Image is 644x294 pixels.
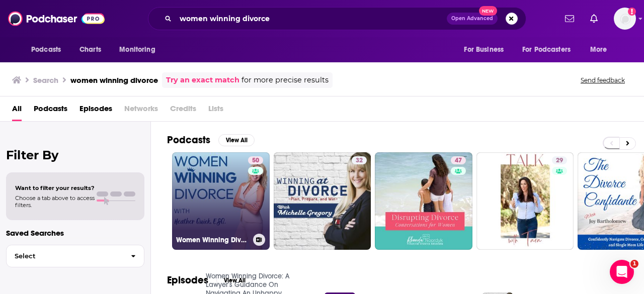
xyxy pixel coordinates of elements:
a: Charts [73,40,107,59]
button: Open AdvancedNew [447,13,498,25]
button: open menu [457,40,516,59]
span: Networks [124,101,158,121]
button: open menu [583,40,620,59]
a: 29 [476,152,574,250]
a: Show notifications dropdown [586,10,602,27]
iframe: Intercom live chat [610,260,634,284]
span: 32 [356,156,363,166]
span: More [590,43,607,57]
a: 50 [248,156,263,164]
button: open menu [112,40,168,59]
a: Try an exact match [166,74,239,86]
span: Choose a tab above to access filters. [15,194,95,209]
span: Logged in as dbartlett [614,8,636,30]
h2: Filter By [6,148,144,162]
h3: Search [33,75,58,85]
span: New [479,6,497,16]
a: 47 [451,156,466,164]
span: For Podcasters [522,43,571,57]
span: Credits [170,101,196,121]
span: Lists [208,101,223,121]
button: Select [6,245,144,267]
div: Search podcasts, credits, & more... [148,7,526,30]
a: 32 [352,156,367,164]
button: View All [218,134,255,146]
span: Select [7,253,123,259]
button: open menu [24,40,74,59]
p: Saved Searches [6,228,144,238]
span: 50 [252,156,259,166]
a: 29 [552,156,567,164]
a: 47 [375,152,472,250]
a: Show notifications dropdown [561,10,578,27]
h3: women winning divorce [70,75,158,85]
h2: Podcasts [167,134,210,146]
h3: Women Winning Divorce: A Lawyer’s Guidance On Navigating An Unhappy Marriage & Protecting Your Fi... [176,236,249,244]
span: 47 [455,156,462,166]
a: All [12,101,22,121]
span: Monitoring [119,43,155,57]
a: Episodes [79,101,112,121]
img: User Profile [614,8,636,30]
input: Search podcasts, credits, & more... [176,11,447,27]
span: 1 [630,260,638,268]
svg: Add a profile image [628,8,636,16]
img: Podchaser - Follow, Share and Rate Podcasts [8,9,105,28]
a: 32 [274,152,371,250]
a: EpisodesView All [167,274,253,286]
a: Podcasts [34,101,67,121]
a: 50Women Winning Divorce: A Lawyer’s Guidance On Navigating An Unhappy Marriage & Protecting Your ... [172,152,270,250]
button: Show profile menu [614,8,636,30]
a: PodcastsView All [167,134,255,146]
h2: Episodes [167,274,208,286]
span: Podcasts [31,43,61,57]
span: Want to filter your results? [15,184,95,191]
span: Charts [79,43,101,57]
span: 29 [556,156,563,166]
span: For Business [464,43,504,57]
button: open menu [516,40,585,59]
span: for more precise results [242,74,329,86]
button: Send feedback [578,76,628,84]
span: Open Advanced [451,16,493,21]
